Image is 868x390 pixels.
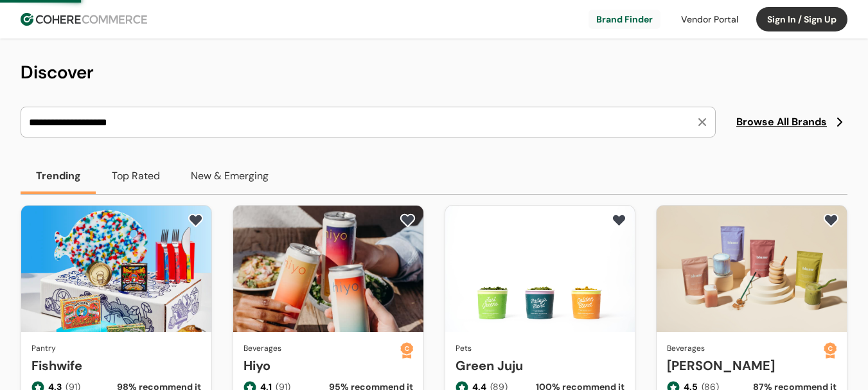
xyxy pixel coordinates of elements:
button: Top Rated [96,158,175,194]
span: Discover [21,60,94,84]
a: Fishwife [31,356,201,375]
span: Browse All Brands [736,114,827,130]
button: Trending [21,158,96,194]
a: Green Juju [456,356,625,375]
button: add to favorite [185,211,206,230]
button: add to favorite [608,211,630,230]
button: New & Emerging [175,158,284,194]
button: Sign In / Sign Up [756,7,847,31]
a: [PERSON_NAME] [667,356,824,375]
a: Hiyo [244,356,400,375]
button: add to favorite [820,211,842,230]
img: Cohere Logo [21,13,147,26]
a: Browse All Brands [736,114,847,130]
button: add to favorite [397,211,418,230]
